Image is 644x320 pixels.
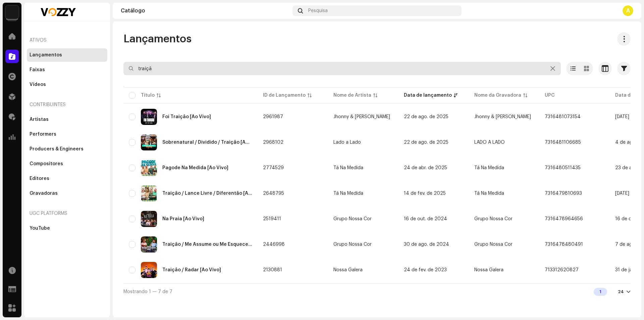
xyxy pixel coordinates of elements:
div: Editores [30,176,49,181]
div: Performers [30,132,56,137]
div: Catálogo [121,8,290,13]
img: 25db8a35-75ab-4716-a1e8-2fd0d265ff23 [141,262,157,278]
span: 22 de ago. de 2025 [404,115,448,119]
span: Tá Na Medida [474,166,504,170]
div: A [623,5,633,16]
span: 7316478964656 [545,217,583,221]
span: 16 de out. de 2024 [404,217,447,221]
re-m-nav-item: Editores [27,172,107,185]
span: 2774529 [263,166,284,170]
span: 7316478480491 [545,242,583,247]
span: 2446998 [263,242,285,247]
span: Tá Na Medida [333,166,393,170]
span: Tá Na Medida [474,191,504,196]
span: Grupo Nossa Cor [333,217,393,221]
div: Artistas [30,117,49,122]
div: Foi Traição [Ao Vivo] [162,115,211,119]
div: Vídeos [30,82,46,87]
div: Faixas [30,67,45,73]
re-m-nav-item: Compositores [27,157,107,171]
div: Traição / Lance Livre / Diferentão [Ao Vivo] [162,191,252,196]
span: Lançamentos [123,32,192,46]
div: Lançamentos [30,52,62,58]
div: Grupo Nossa Cor [333,217,372,221]
img: 9122e381-e280-4fec-a354-d827d8d41fdb [141,185,157,201]
div: Grupo Nossa Cor [333,242,372,247]
span: 7316481106685 [545,140,581,145]
span: Tá Na Medida [333,191,393,196]
span: LADO A LADO [474,140,505,145]
img: a5137572-7c43-4206-8703-4e49eb3a3f0d [141,211,157,227]
span: 7316481073154 [545,115,581,119]
re-m-nav-item: Vídeos [27,78,107,91]
re-m-nav-item: Lançamentos [27,48,107,62]
re-m-nav-item: Performers [27,128,107,141]
div: Sobrenatural / Dividido / Traição [Ao Vivo] [162,140,252,145]
re-a-nav-header: Ativos [27,32,107,48]
span: Jhonny & Rahony [474,115,531,119]
div: 24 [618,289,624,294]
input: Pesquisa [123,62,561,75]
div: Lado a Lado [333,140,361,145]
span: Lado a Lado [333,140,393,145]
re-a-nav-header: UGC Platforms [27,205,107,222]
span: 24 de fev. de 2023 [404,268,447,272]
re-m-nav-item: Gravadoras [27,187,107,200]
span: Nossa Galera [333,268,393,272]
div: Na Praia [Ao Vivo] [162,217,204,221]
re-a-nav-header: Contribuintes [27,97,107,113]
div: Tá Na Medida [333,191,363,196]
span: 7316479810693 [545,191,582,196]
span: 2968102 [263,140,283,145]
span: 24 de abr. de 2025 [404,166,447,170]
div: Producers & Engineers [30,146,84,152]
div: ID de Lançamento [263,92,306,99]
span: 2961987 [263,115,283,119]
span: Pesquisa [308,8,328,13]
span: 14 de fev. de 2025 [404,191,446,196]
span: 2648795 [263,191,284,196]
re-m-nav-item: Faixas [27,63,107,77]
img: 86cb9114-d7b8-4a69-b204-76c6bcfc0b46 [141,160,157,176]
div: YouTube [30,226,50,231]
div: Data de lançamento [404,92,452,99]
div: Nome da Gravadora [474,92,521,99]
div: Traição / Me Assume ou Me Esquece / Refém [Ao Vivo] [162,242,252,247]
re-m-nav-item: Producers & Engineers [27,142,107,156]
img: 693b7458-e59b-4d68-88e7-07de94c37092 [141,109,157,125]
img: 1cf725b2-75a2-44e7-8fdf-5f1256b3d403 [5,5,19,19]
div: Pagode Na Medida [Ao Vivo] [162,166,228,170]
span: 30 de ago. de 2024 [404,242,449,247]
span: 2130881 [263,268,282,272]
span: 22 de ago. de 2025 [404,140,448,145]
re-m-nav-item: YouTube [27,222,107,235]
div: Tá Na Medida [333,166,363,170]
div: Nome de Artista [333,92,371,99]
img: 10ec4f20-f41b-4b1e-82cf-cacf4090e637 [141,236,157,253]
span: 2519411 [263,217,281,221]
span: Mostrando 1 — 7 de 7 [123,289,172,294]
span: Grupo Nossa Cor [474,217,513,221]
div: Traição / Radar [Ao Vivo] [162,268,221,272]
span: Grupo Nossa Cor [333,242,393,247]
span: Grupo Nossa Cor [474,242,513,247]
div: Jhonny & [PERSON_NAME] [333,115,390,119]
div: Título [141,92,155,99]
span: 7316480511435 [545,166,581,170]
re-m-nav-item: Artistas [27,113,107,126]
div: 1 [594,288,607,296]
div: Compositores [30,161,63,167]
span: Nossa Galera [474,268,503,272]
img: cf80898d-4d40-42fe-9acd-6a0a028077dd [141,134,157,150]
span: 713312620827 [545,268,579,272]
div: Nossa Galera [333,268,363,272]
div: Gravadoras [30,191,58,196]
span: Jhonny & Rahony [333,115,393,119]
